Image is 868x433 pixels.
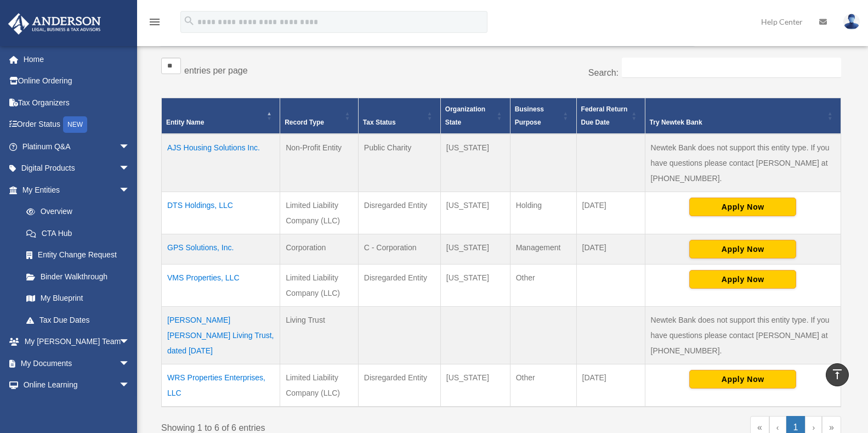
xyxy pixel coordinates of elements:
td: Limited Liability Company (LLC) [280,192,359,234]
td: Management [510,234,576,265]
td: [US_STATE] [440,265,510,307]
th: Try Newtek Bank : Activate to sort [645,98,841,134]
label: Search: [588,68,619,77]
td: [DATE] [576,192,645,234]
span: arrow_drop_down [119,179,141,201]
a: Binder Walkthrough [15,266,141,288]
td: Other [510,265,576,307]
td: Disregarded Entity [358,192,440,234]
a: My Documentsarrow_drop_down [8,352,146,374]
span: Organization State [445,105,485,126]
th: Record Type: Activate to sort [280,98,359,134]
a: Online Learningarrow_drop_down [8,374,146,396]
th: Federal Return Due Date: Activate to sort [576,98,645,134]
td: [DATE] [576,364,645,407]
span: arrow_drop_down [119,374,141,397]
td: Newtek Bank does not support this entity type. If you have questions please contact [PERSON_NAME]... [645,134,841,192]
span: Tax Status [363,119,396,126]
a: Digital Productsarrow_drop_down [8,158,146,179]
td: [US_STATE] [440,134,510,192]
td: [PERSON_NAME] [PERSON_NAME] Living Trust, dated [DATE] [162,307,280,364]
a: vertical_align_top [826,363,849,386]
i: search [183,15,195,27]
a: Platinum Q&Aarrow_drop_down [8,136,146,158]
span: Business Purpose [515,105,544,126]
label: entries per page [184,66,248,75]
span: arrow_drop_down [119,396,141,418]
span: arrow_drop_down [119,331,141,353]
td: Non-Profit Entity [280,134,359,192]
td: Newtek Bank does not support this entity type. If you have questions please contact [PERSON_NAME]... [645,307,841,364]
td: Disregarded Entity [358,265,440,307]
a: My Blueprint [15,288,141,310]
button: Apply Now [689,198,796,216]
td: [US_STATE] [440,364,510,407]
td: [DATE] [576,234,645,265]
th: Entity Name: Activate to invert sorting [162,98,280,134]
th: Tax Status: Activate to sort [358,98,440,134]
a: Tax Organizers [8,92,146,114]
img: User Pic [843,14,860,30]
td: Public Charity [358,134,440,192]
td: GPS Solutions, Inc. [162,234,280,265]
td: WRS Properties Enterprises, LLC [162,364,280,407]
td: Limited Liability Company (LLC) [280,265,359,307]
a: Order StatusNEW [8,114,146,136]
div: Try Newtek Bank [650,116,824,129]
a: Online Ordering [8,70,146,92]
span: arrow_drop_down [119,352,141,375]
span: Record Type [285,119,324,126]
span: arrow_drop_down [119,158,141,180]
td: C - Corporation [358,234,440,265]
span: Entity Name [166,119,204,126]
td: [US_STATE] [440,192,510,234]
button: Apply Now [689,370,796,389]
td: AJS Housing Solutions Inc. [162,134,280,192]
a: Tax Due Dates [15,309,141,331]
td: Living Trust [280,307,359,364]
td: DTS Holdings, LLC [162,192,280,234]
a: Overview [15,201,135,223]
button: Apply Now [689,240,796,258]
span: Federal Return Due Date [581,105,628,126]
td: Other [510,364,576,407]
th: Organization State: Activate to sort [440,98,510,134]
span: arrow_drop_down [119,136,141,158]
td: Limited Liability Company (LLC) [280,364,359,407]
button: Apply Now [689,270,796,289]
a: Home [8,48,146,70]
a: Entity Change Request [15,244,141,266]
a: My [PERSON_NAME] Teamarrow_drop_down [8,331,146,353]
td: Corporation [280,234,359,265]
div: NEW [63,116,87,133]
a: Billingarrow_drop_down [8,396,146,418]
a: CTA Hub [15,222,141,244]
i: menu [148,15,161,29]
img: Anderson Advisors Platinum Portal [5,13,104,35]
i: vertical_align_top [831,368,844,381]
td: Holding [510,192,576,234]
a: My Entitiesarrow_drop_down [8,179,141,201]
a: menu [148,19,161,29]
th: Business Purpose: Activate to sort [510,98,576,134]
td: [US_STATE] [440,234,510,265]
td: VMS Properties, LLC [162,265,280,307]
td: Disregarded Entity [358,364,440,407]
